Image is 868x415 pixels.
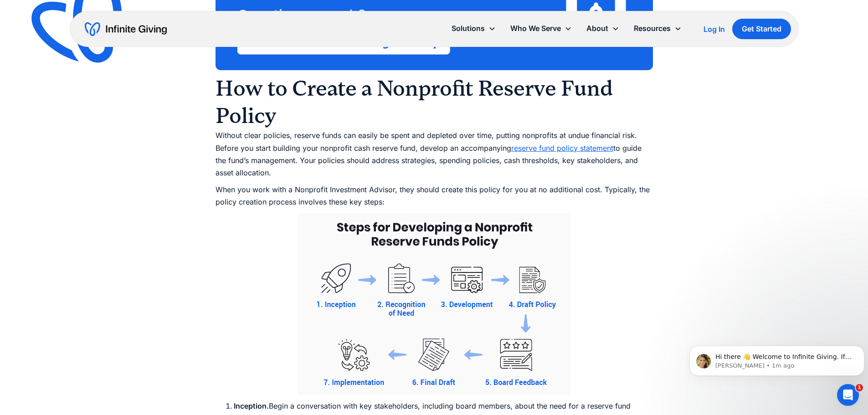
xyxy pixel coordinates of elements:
[634,22,671,35] div: Resources
[704,26,725,33] div: Log In
[85,22,167,36] a: home
[452,22,485,35] div: Solutions
[686,327,868,390] iframe: Intercom notifications message
[579,19,627,38] div: About
[627,19,689,38] div: Resources
[511,143,613,153] a: reserve fund policy statement
[216,184,653,208] p: When you work with a Nonprofit Investment Advisor, they should create this policy for you at no a...
[856,384,863,391] span: 1
[704,24,725,35] a: Log In
[837,384,859,406] iframe: Intercom live chat
[216,129,653,179] p: ‍Without clear policies, reserve funds can easily be spent and depleted over time, putting nonpro...
[503,19,579,38] div: Who We Serve
[732,19,791,39] a: Get Started
[510,22,561,35] div: Who We Serve
[444,19,503,38] div: Solutions
[298,213,571,395] img: The seven steps to creating a nonprofit reserve fund policy, listed in the text below
[216,75,653,129] h2: How to Create a Nonprofit Reserve Fund Policy
[586,22,608,35] div: About
[234,401,269,410] strong: Inception.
